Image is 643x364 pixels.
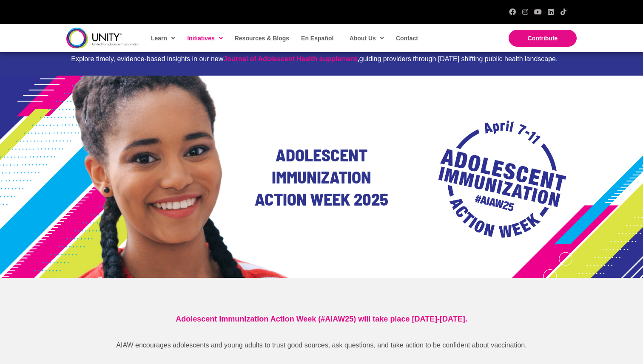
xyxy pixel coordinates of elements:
span: Adolescent Immunization Action Week 2025 [255,144,388,209]
span: Adolescent Immunization Action Week (#AIAW25) will take place [DATE]-[DATE]. [176,315,467,323]
a: YouTube [535,8,541,15]
span: En Español [301,35,333,42]
a: Resources & Blogs [230,28,293,48]
a: Contribute [509,30,577,47]
span: Contact [396,35,418,42]
a: En Español [297,28,337,48]
a: LinkedIn [547,8,554,15]
span: Contribute [528,35,558,42]
strong: , [223,55,359,62]
span: Learn [151,32,175,45]
p: AIAW encourages adolescents and young adults to trust good sources, ask questions, and take actio... [105,339,538,352]
a: Facebook [509,8,516,15]
a: About Us [345,28,387,48]
img: unity-logo-dark [66,28,139,48]
span: Initiatives [187,32,223,45]
span: Resources & Blogs [235,35,289,42]
a: TikTok [560,8,567,15]
a: Journal of Adolescent Health supplement [223,55,357,62]
span: About Us [350,32,384,45]
a: Contact [392,28,421,48]
a: Instagram [522,8,529,15]
div: Explore timely, evidence-based insights in our new guiding providers through [DATE] shifting publ... [71,55,572,63]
